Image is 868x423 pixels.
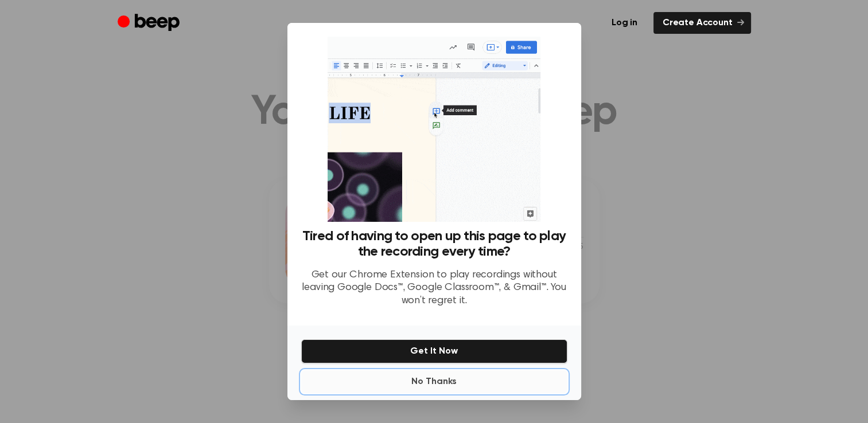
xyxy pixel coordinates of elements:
h3: Tired of having to open up this page to play the recording every time? [301,229,567,260]
a: Log in [602,12,647,34]
img: Beep extension in action [328,37,540,222]
button: No Thanks [301,370,567,393]
button: Get It Now [301,339,567,363]
p: Get our Chrome Extension to play recordings without leaving Google Docs™, Google Classroom™, & Gm... [301,269,567,308]
a: Beep [118,12,182,34]
a: Create Account [653,12,751,34]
